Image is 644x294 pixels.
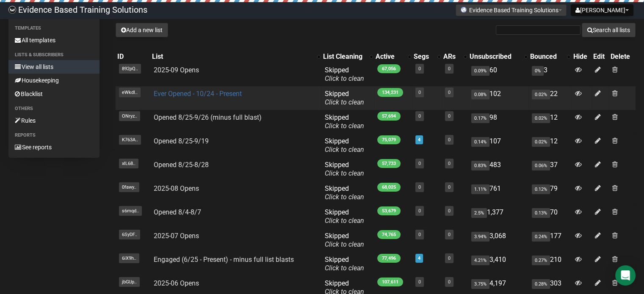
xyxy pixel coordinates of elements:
button: Evidence Based Training Solutions [456,4,567,16]
a: Opened 8/25-8/28 [154,161,209,169]
a: Blacklist [8,87,100,101]
a: Click to clean [325,240,364,248]
button: [PERSON_NAME] [571,4,633,16]
div: List Cleaning [323,52,365,61]
img: 6a635aadd5b086599a41eda90e0773ac [8,6,16,14]
span: 6iX9h.. [119,253,139,263]
span: eWkdI.. [119,88,141,97]
span: 0.08% [471,90,489,99]
a: Opened 8/25-9/26 (minus full blast) [154,113,262,121]
a: Click to clean [325,169,364,177]
a: Click to clean [325,146,364,154]
a: 0 [418,184,421,190]
span: Skipped [325,256,364,272]
td: 1,377 [468,205,528,228]
a: Rules [8,114,100,127]
div: Delete [611,52,634,61]
a: Click to clean [325,74,364,82]
a: 2025-06 Opens [154,279,199,287]
a: 0 [418,232,421,237]
span: 0.28% [532,279,550,289]
td: 12 [528,134,571,157]
span: K763A.. [119,135,141,145]
div: Hide [573,52,590,61]
span: Skipped [325,66,364,82]
a: 0 [418,113,421,119]
span: 67,056 [377,64,401,73]
div: ARs [443,52,459,61]
span: 4.21% [471,256,489,265]
span: Skipped [325,232,364,248]
span: ONryz.. [119,111,140,121]
a: Ever Opened - 10/24 - Present [154,90,242,98]
div: Open Intercom Messenger [615,265,636,286]
span: 0.06% [532,161,550,170]
td: 60 [468,63,528,86]
span: 1.11% [471,184,489,194]
a: Housekeeping [8,74,100,87]
th: Edit: No sort applied, sorting is disabled [591,51,609,63]
span: xlL68.. [119,159,138,168]
span: Skipped [325,90,364,106]
span: 0.09% [471,66,489,76]
a: 2025-08 Opens [154,184,199,192]
span: 134,231 [377,88,403,97]
a: 0 [448,279,451,285]
a: 2025-09 Opens [154,66,199,74]
td: 3,410 [468,252,528,276]
td: 761 [468,181,528,205]
span: 57,733 [377,159,401,168]
a: 0 [418,208,421,214]
a: 0 [418,279,421,285]
span: 0.12% [532,184,550,194]
span: 0.24% [532,232,550,242]
a: 0 [418,161,421,166]
div: Bounced [530,52,563,61]
li: Templates [8,23,100,33]
a: Click to clean [325,122,364,130]
td: 483 [468,157,528,181]
span: 3.94% [471,232,489,242]
a: 0 [448,113,451,119]
span: 0.02% [532,113,550,123]
td: 98 [468,110,528,134]
li: Reports [8,130,100,140]
a: 0 [448,137,451,143]
span: 75,079 [377,135,401,144]
span: 6SyDF.. [119,230,140,239]
span: 57,694 [377,112,401,121]
span: 892pQ.. [119,64,141,74]
span: Skipped [325,184,364,201]
span: Skipped [325,113,364,130]
div: ID [117,52,149,61]
a: 4 [418,137,420,143]
a: Engaged (6/25 - Present) - minus full list blasts [154,256,294,264]
a: Opened 8/25-9/19 [154,137,209,145]
a: View all lists [8,60,100,74]
span: 0.13% [532,208,550,218]
span: 53,679 [377,206,401,215]
div: Unsubscribed [470,52,520,61]
a: 0 [448,66,451,71]
a: 0 [448,256,451,261]
button: Search all lists [582,23,636,37]
span: 0.14% [471,137,489,147]
span: jbGUp.. [119,277,140,287]
div: Active [376,52,404,61]
span: 0.02% [532,137,550,147]
li: Lists & subscribers [8,50,100,60]
div: Edit [593,52,607,61]
th: Segs: No sort applied, activate to apply an ascending sort [412,51,442,63]
div: Segs [414,52,433,61]
td: 12 [528,110,571,134]
span: 77,496 [377,254,401,263]
a: 2025-07 Opens [154,232,199,240]
td: 210 [528,252,571,276]
th: Bounced: No sort applied, activate to apply an ascending sort [528,51,571,63]
td: 3,068 [468,228,528,252]
a: See reports [8,140,100,154]
th: List: No sort applied, activate to apply an ascending sort [150,51,321,63]
span: 107,611 [377,278,403,286]
td: 22 [528,86,571,110]
a: 0 [418,90,421,95]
